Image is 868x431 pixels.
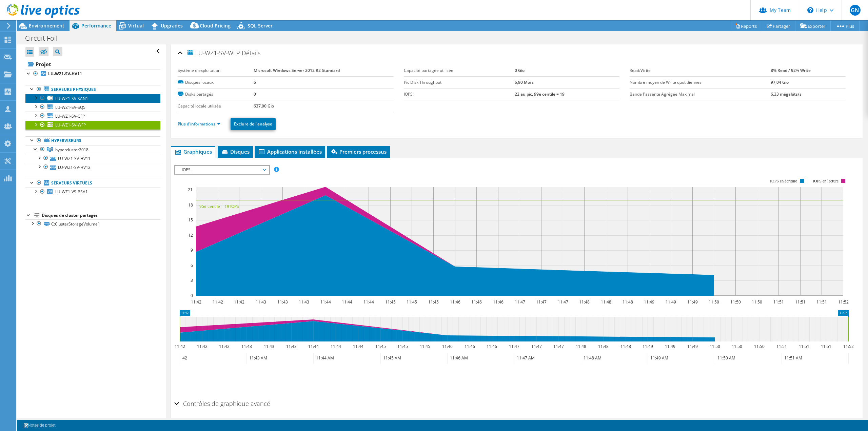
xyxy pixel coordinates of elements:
[330,148,387,155] span: Premiers processus
[25,219,160,228] a: C:ClusterStorageVolume1
[25,85,160,94] a: Serveurs physiques
[730,299,741,305] text: 11:50
[178,91,254,98] label: Disks partagés
[188,217,193,223] text: 15
[407,299,417,305] text: 11:45
[363,299,374,305] text: 11:44
[762,21,795,31] a: Partager
[620,344,631,349] text: 11:48
[687,299,698,305] text: 11:49
[219,344,230,349] text: 11:42
[197,344,208,349] text: 11:42
[191,277,193,283] text: 3
[25,103,160,112] a: LU-WZ1-SV-SQ5
[601,299,611,305] text: 11:48
[55,96,88,101] span: LU-WZ1-SV-SAN1
[776,344,787,349] text: 11:51
[25,59,160,70] a: Projet
[191,293,193,298] text: 0
[128,22,144,29] span: Virtual
[773,299,784,305] text: 11:51
[55,122,86,128] span: LU-WZ1-SV-WFP
[515,79,534,85] b: 6,90 Mo/s
[730,21,762,31] a: Reports
[25,179,160,188] a: Serveurs virtuels
[25,188,160,196] a: LU-WZ1-VS-BSA1
[509,344,519,349] text: 11:47
[178,121,220,127] a: Plus d'informations
[254,67,340,73] b: Microsoft Windows Server 2012 R2 Standard
[493,299,504,305] text: 11:46
[178,67,254,74] label: Système d'exploitation
[630,67,771,74] label: Read/Write
[771,79,789,85] b: 97,04 Gio
[442,344,453,349] text: 11:46
[178,166,265,174] span: IOPS
[254,79,256,85] b: 6
[515,299,525,305] text: 11:47
[710,344,720,349] text: 11:50
[161,22,183,29] span: Upgrades
[531,344,542,349] text: 11:47
[709,299,719,305] text: 11:50
[221,148,250,155] span: Disques
[48,71,82,77] b: LU-WZ1-SV-HV11
[838,299,849,305] text: 11:52
[598,344,609,349] text: 11:48
[55,113,85,119] span: LU-WZ1-SV-CFP
[25,154,160,163] a: LU-WZ1-SV-HV11
[174,148,212,155] span: Graphiques
[231,118,276,130] a: Exclure de l'analyse
[241,344,252,349] text: 11:43
[687,344,698,349] text: 11:49
[404,67,515,74] label: Capacité partagée utilisée
[795,21,831,31] a: Exporter
[579,299,590,305] text: 11:48
[630,79,771,86] label: Nombre moyen de Write quotidiennes
[385,299,396,305] text: 11:45
[178,79,254,86] label: Disques locaux
[754,344,765,349] text: 11:50
[25,70,160,78] a: LU-WZ1-SV-HV11
[732,344,742,349] text: 11:50
[770,179,797,183] text: IOPS en écriture
[450,299,460,305] text: 11:46
[813,179,839,183] text: IOPS en lecture
[553,344,564,349] text: 11:47
[277,299,288,305] text: 11:43
[404,79,515,86] label: Pic Disk Throughput
[200,22,231,29] span: Cloud Pricing
[465,344,475,349] text: 11:46
[25,121,160,130] a: LU-WZ1-SV-WFP
[644,299,654,305] text: 11:49
[420,344,430,349] text: 11:45
[188,187,193,193] text: 21
[623,299,633,305] text: 11:48
[771,91,802,97] b: 6,33 mégabits/s
[175,344,185,349] text: 11:42
[320,299,331,305] text: 11:44
[191,299,201,305] text: 11:42
[630,91,771,98] label: Bande Passante Agrégée Maximal
[25,163,160,172] a: LU-WZ1-SV-HV12
[816,299,827,305] text: 11:51
[25,94,160,103] a: LU-WZ1-SV-SAN1
[18,421,60,430] a: Notes de projet
[174,397,270,410] h2: Contrôles de graphique avancé
[254,103,274,109] b: 637,00 Gio
[42,211,160,219] div: Disques de cluster partagés
[515,67,525,73] b: 0 Gio
[258,148,322,155] span: Applications installées
[795,299,806,305] text: 11:51
[799,344,809,349] text: 11:51
[191,262,193,268] text: 6
[25,145,160,154] a: hypercluster2018
[55,189,88,195] span: LU-WZ1-VS-BSA1
[254,91,256,97] b: 0
[81,22,111,29] span: Performance
[576,344,586,349] text: 11:48
[428,299,439,305] text: 11:45
[299,299,309,305] text: 11:43
[487,344,497,349] text: 11:46
[830,21,860,31] a: Plus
